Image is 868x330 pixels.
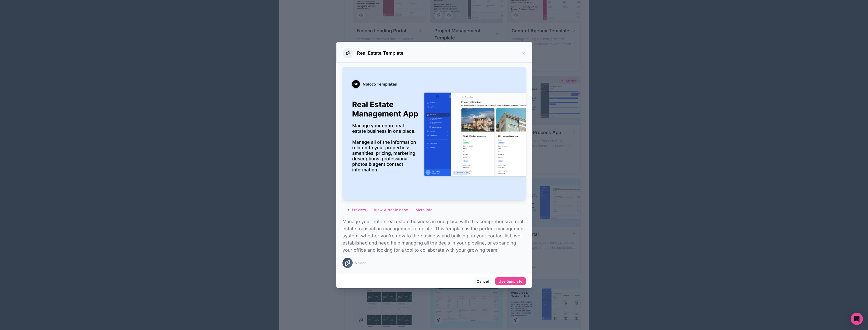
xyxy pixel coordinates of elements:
span: Noloco [355,260,366,265]
button: Preview [342,206,369,214]
p: Manage your entire real estate business in one place with this comprehensive real estate transact... [342,218,526,254]
span: Preview [352,208,366,212]
div: Use template [499,279,522,284]
h3: Real Estate Template [357,50,404,56]
img: Real Estate Template [342,67,526,200]
button: Use template [495,277,526,285]
button: More info [412,206,436,214]
div: Open Intercom Messenger [851,313,863,325]
button: View Airtable base [370,206,411,214]
button: Cancel [473,277,492,285]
